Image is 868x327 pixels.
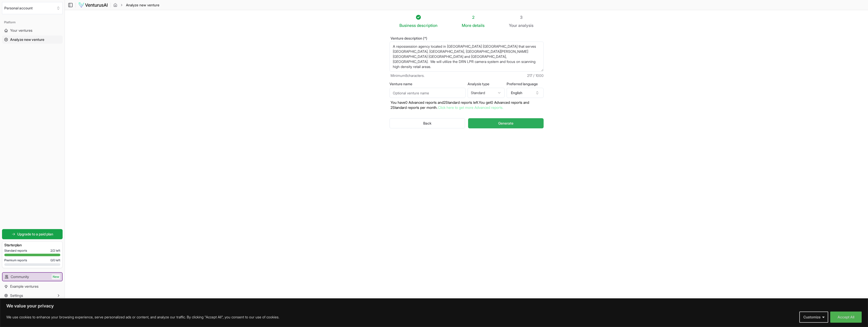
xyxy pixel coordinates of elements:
[468,82,505,86] label: Analysis type
[518,23,533,28] span: analysis
[507,82,544,86] label: Preferred language
[390,82,466,86] label: Venture name
[462,22,471,28] span: More
[11,274,29,279] span: Community
[50,249,60,253] span: 2 / 2 left
[509,14,533,20] div: 3
[399,22,416,28] span: Business
[2,282,63,290] a: Example ventures
[2,291,63,300] button: Settings
[113,3,159,8] nav: breadcrumb
[799,312,828,323] button: Customize
[830,312,862,323] button: Accept All
[417,23,437,28] span: description
[4,249,27,253] span: Standard reports
[498,121,513,126] span: Generate
[2,36,63,44] a: Analyze new venture
[390,100,544,110] p: You have 0 Advanced reports and 2 Standard reports left. Y ou get 0 Advanced reports and 2 Standa...
[507,88,544,98] button: English
[17,232,53,237] span: Upgrade to a paid plan
[10,37,44,42] span: Analyze new venture
[2,26,63,35] a: Your ventures
[10,293,23,298] span: Settings
[468,118,543,128] button: Generate
[2,229,63,239] a: Upgrade to a paid plan
[10,28,32,33] span: Your ventures
[462,14,485,20] div: 2
[390,88,466,98] input: Optional venture name
[10,284,39,289] span: Example ventures
[4,258,27,262] span: Premium reports
[527,73,544,78] span: 217 / 1000
[390,118,465,128] button: Back
[52,274,60,279] span: New
[391,73,424,78] span: Minimum 8 characters.
[472,23,485,28] span: details
[2,2,63,14] button: Select an organization
[6,303,862,309] p: We value your privacy
[438,105,503,110] a: Click here to get more Advanced reports.
[6,314,279,320] p: We use cookies to enhance your browsing experience, serve personalized ads or content, and analyz...
[509,22,517,28] span: Your
[390,37,544,40] label: Venture description (*)
[2,18,63,26] div: Platform
[126,3,159,8] span: Analyze new venture
[4,243,60,248] h3: Starter plan
[3,273,62,281] a: CommunityNew
[78,2,108,8] img: logo
[50,258,60,262] span: 0 / 0 left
